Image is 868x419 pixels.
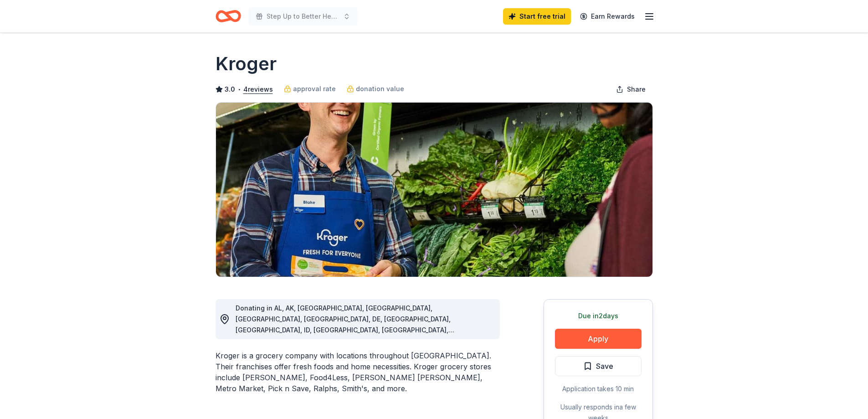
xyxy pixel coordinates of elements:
a: approval rate [284,83,336,94]
a: Earn Rewards [575,8,640,25]
button: Apply [555,329,642,349]
a: Start free trial [503,8,571,25]
button: Save [555,356,642,376]
span: 3.0 [225,84,235,95]
span: Share [627,84,646,95]
span: Save [596,360,613,372]
div: Kroger is a grocery company with locations throughout [GEOGRAPHIC_DATA]. Their franchises offer f... [216,350,500,394]
span: Step Up to Better Health Fun Run, Walk & Roll [267,11,339,22]
a: Home [216,5,241,27]
button: Step Up to Better Health Fun Run, Walk & Roll [248,7,358,26]
button: 4reviews [243,84,273,95]
button: Share [609,80,653,98]
img: Image for Kroger [216,103,652,277]
a: donation value [347,83,404,94]
div: Application takes 10 min [555,383,642,394]
span: approval rate [293,83,336,94]
span: • [237,86,241,93]
h1: Kroger [216,51,277,77]
span: donation value [356,83,404,94]
div: Due in 2 days [555,310,642,321]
